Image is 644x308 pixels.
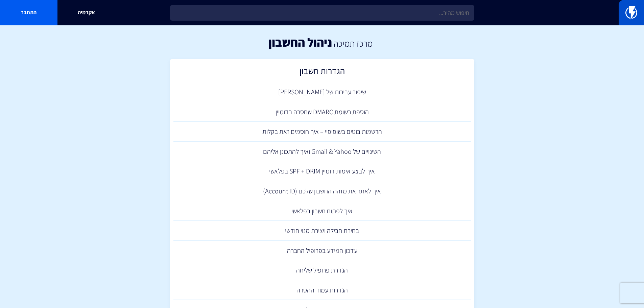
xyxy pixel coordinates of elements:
[173,280,471,300] a: הגדרות עמוד ההסרה
[177,66,468,79] h2: הגדרות חשבון
[173,102,471,122] a: הוספת רשומת DMARC שחסרה בדומיין
[268,35,332,49] h1: ניהול החשבון
[173,142,471,162] a: השינויים של Gmail & Yahoo ואיך להתכונן אליהם
[173,181,471,201] a: איך לאתר את מזהה החשבון שלכם (Account ID)
[173,241,471,261] a: עדכון המידע בפרופיל החברה
[173,260,471,280] a: הגדרת פרופיל שליחה
[173,221,471,241] a: בחירת חבילה ויצירת מנוי חודשי
[170,5,474,21] input: חיפוש מהיר...
[173,201,471,221] a: איך לפתוח חשבון בפלאשי
[173,122,471,142] a: הרשמות בוטים בשופיפיי – איך חוסמים זאת בקלות
[334,38,373,49] a: מרכז תמיכה
[173,63,471,82] a: הגדרות חשבון
[173,161,471,181] a: איך לבצע אימות דומיין SPF + DKIM בפלאשי
[173,82,471,102] a: שיפור עבירות של [PERSON_NAME]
